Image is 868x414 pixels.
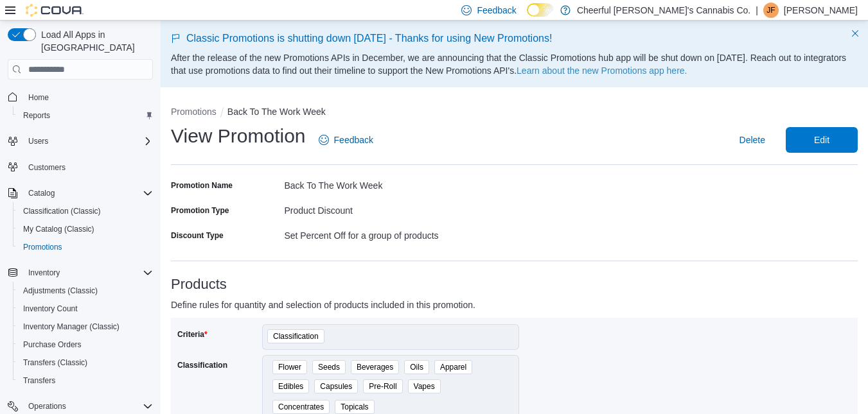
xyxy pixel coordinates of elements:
[740,134,765,146] span: Delete
[3,132,158,150] button: Users
[23,399,153,414] span: Operations
[335,400,374,414] span: Topicals
[23,224,94,234] span: My Catalog (Classic)
[18,373,153,388] span: Transfers
[28,268,60,278] span: Inventory
[284,225,514,241] div: Set Percent Off for a group of products
[278,380,303,393] span: Edibles
[318,361,340,374] span: Seeds
[369,380,396,393] span: Pre-Roll
[177,360,227,370] label: Classification
[23,340,82,350] span: Purchase Orders
[577,3,750,18] p: Cheerful [PERSON_NAME]'s Cannabis Co.
[278,401,324,413] span: Concentrates
[18,301,153,316] span: Inventory Count
[408,379,441,393] span: Vapes
[171,205,229,216] label: Promotion Type
[18,221,153,237] span: My Catalog (Classic)
[414,380,435,393] span: Vapes
[404,360,429,374] span: Oils
[272,379,309,393] span: Edibles
[3,264,158,282] button: Inventory
[13,318,158,336] button: Inventory Manager (Classic)
[363,379,402,393] span: Pre-Roll
[13,238,158,256] button: Promotions
[13,282,158,300] button: Adjustments (Classic)
[23,134,153,149] span: Users
[171,51,858,77] p: After the release of the new Promotions APIs in December, we are announcing that the Classic Prom...
[23,242,62,252] span: Promotions
[18,239,153,255] span: Promotions
[847,26,863,41] button: Dismiss this callout
[18,221,100,237] a: My Catalog (Classic)
[23,89,153,105] span: Home
[13,220,158,238] button: My Catalog (Classic)
[171,123,306,149] h1: View Promotion
[763,3,779,18] div: Jason Fitzpatrick
[18,108,55,123] a: Reports
[171,277,858,292] h3: Products
[410,361,423,374] span: Oils
[171,230,224,241] label: Discount Type
[28,401,66,411] span: Operations
[18,319,153,334] span: Inventory Manager (Classic)
[23,358,87,368] span: Transfers (Classic)
[351,360,399,374] span: Beverages
[434,360,472,374] span: Apparel
[284,175,514,191] div: Back To The Work Week
[18,337,87,352] a: Purchase Orders
[23,134,53,149] button: Users
[527,17,527,17] span: Dark Mode
[3,184,158,202] button: Catalog
[28,188,55,198] span: Catalog
[320,380,352,393] span: Capsules
[3,158,158,177] button: Customers
[23,185,60,201] button: Catalog
[13,372,158,390] button: Transfers
[18,319,125,334] a: Inventory Manager (Classic)
[314,127,378,153] a: Feedback
[227,107,326,117] button: Back To The Work Week
[23,110,50,121] span: Reports
[784,3,858,18] p: [PERSON_NAME]
[13,336,158,354] button: Purchase Orders
[341,401,368,413] span: Topicals
[23,90,54,105] a: Home
[171,105,858,121] nav: An example of EuiBreadcrumbs
[28,136,48,146] span: Users
[18,108,153,123] span: Reports
[334,134,373,146] span: Feedback
[527,3,554,17] input: Dark Mode
[171,180,233,191] label: Promotion Name
[18,239,67,255] a: Promotions
[18,301,83,316] a: Inventory Count
[23,265,153,280] span: Inventory
[314,379,358,393] span: Capsules
[28,92,49,103] span: Home
[23,286,98,296] span: Adjustments (Classic)
[357,361,393,374] span: Beverages
[23,322,120,332] span: Inventory Manager (Classic)
[18,337,153,352] span: Purchase Orders
[477,4,516,17] span: Feedback
[13,300,158,318] button: Inventory Count
[440,361,466,374] span: Apparel
[171,31,858,46] p: Classic Promotions is shutting down [DATE] - Thanks for using New Promotions!
[278,361,301,374] span: Flower
[766,3,775,18] span: JF
[756,3,758,18] p: |
[28,162,66,173] span: Customers
[23,265,65,280] button: Inventory
[3,87,158,106] button: Home
[272,400,330,414] span: Concentrates
[18,373,60,388] a: Transfers
[23,159,153,175] span: Customers
[13,354,158,372] button: Transfers (Classic)
[171,107,217,117] button: Promotions
[23,206,101,216] span: Classification (Classic)
[23,304,78,314] span: Inventory Count
[36,28,153,54] span: Load All Apps in [GEOGRAPHIC_DATA]
[272,360,307,374] span: Flower
[814,134,829,146] span: Edit
[18,355,93,370] a: Transfers (Classic)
